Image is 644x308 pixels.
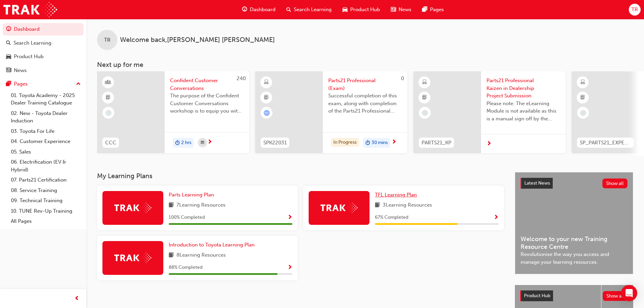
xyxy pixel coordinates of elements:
span: 0 [401,75,404,81]
a: Parts Learning Plan [169,191,217,199]
button: Show all [603,291,628,301]
span: next-icon [486,141,492,147]
a: 06. Electrification (EV & Hybrid) [8,157,84,175]
a: search-iconSearch Learning [281,3,337,17]
span: Latest News [524,180,550,186]
span: learningRecordVerb_NONE-icon [422,110,428,116]
span: guage-icon [242,5,247,14]
span: learningResourceType_ELEARNING-icon [422,78,427,87]
span: booktick-icon [422,93,427,102]
a: Search Learning [3,37,84,49]
span: learningResourceType_ELEARNING-icon [264,78,269,87]
span: 7 Learning Resources [176,201,225,210]
h3: Next up for me [86,61,644,69]
span: Welcome back , [PERSON_NAME] [PERSON_NAME] [120,36,275,44]
span: duration-icon [365,139,370,147]
span: Product Hub [350,6,380,14]
a: Latest NewsShow all [521,178,627,189]
span: booktick-icon [580,93,585,102]
span: Search Learning [294,6,332,14]
span: news-icon [6,68,11,74]
a: 08. Service Training [8,185,84,196]
span: pages-icon [422,5,427,14]
a: 02. New - Toyota Dealer Induction [8,108,84,126]
div: Pages [14,80,28,88]
div: Product Hub [14,53,44,61]
a: 04. Customer Experience [8,136,84,147]
a: News [3,64,84,77]
span: CCC [105,139,116,147]
a: 01. Toyota Academy - 2025 Dealer Training Catalogue [8,90,84,108]
span: learningResourceType_INSTRUCTOR_LED-icon [106,78,111,87]
a: Product Hub [3,50,84,63]
span: book-icon [375,201,380,210]
span: The purpose of the Confident Customer Conversations workshop is to equip you with tools to commun... [170,92,244,115]
a: All Pages [8,216,84,227]
span: Revolutionise the way you access and manage your learning resources. [521,251,627,266]
span: car-icon [6,54,11,60]
span: Show Progress [287,265,292,271]
a: Dashboard [3,23,84,35]
span: book-icon [169,201,174,210]
span: 30 mins [372,139,388,147]
a: 05. Sales [8,147,84,157]
span: learningRecordVerb_NONE-icon [105,110,112,116]
button: DashboardSearch LearningProduct HubNews [3,22,84,78]
span: 240 [237,75,246,81]
a: 0SPK22031Parts21 Professional (Exam)Successful completion of this exam, along with completion of ... [255,71,407,153]
span: Parts21 Professional (Exam) [328,77,402,92]
span: SPK22031 [263,139,287,147]
a: news-iconNews [385,3,417,17]
span: Show Progress [287,215,292,221]
button: Show Progress [287,213,292,222]
span: Pages [430,6,444,14]
span: pages-icon [6,81,11,87]
a: Latest NewsShow allWelcome to your new Training Resource CentreRevolutionise the way you access a... [515,172,633,274]
span: duration-icon [175,139,180,147]
span: Parts Learning Plan [169,192,214,198]
span: calendar-icon [201,139,204,147]
span: up-icon [76,80,81,89]
span: Confident Customer Conversations [170,77,244,92]
div: Search Learning [14,39,51,47]
span: 88 % Completed [169,264,202,271]
span: learningResourceType_ELEARNING-icon [580,78,585,87]
div: News [14,67,27,74]
span: learningRecordVerb_ATTEMPT-icon [264,110,270,116]
span: next-icon [391,139,397,145]
img: Trak [320,203,358,213]
div: Open Intercom Messenger [621,285,637,301]
span: 2 hrs [181,139,191,147]
button: Pages [3,78,84,90]
span: TR [104,36,111,44]
span: book-icon [169,251,174,260]
span: booktick-icon [264,93,269,102]
button: TR [629,4,641,16]
span: search-icon [286,5,291,14]
span: learningRecordVerb_NONE-icon [580,110,586,116]
span: next-icon [207,139,212,145]
span: Product Hub [524,293,550,299]
h3: My Learning Plans [97,172,504,180]
span: TFL Learning Plan [375,192,417,198]
span: Welcome to your new Training Resource Centre [521,235,627,251]
span: 8 Learning Resources [176,251,226,260]
span: Successful completion of this exam, along with completion of the Parts21 Professional eLearning m... [328,92,402,115]
span: Please note: The eLearning Module is not available as this is a manual sign off by the Dealer Pro... [486,100,560,123]
a: PARTS21_KPParts21 Professional Kaizen in Dealership Project SubmissionPlease note: The eLearning ... [413,71,566,153]
a: Trak [3,2,57,17]
span: Dashboard [250,6,276,14]
span: 3 Learning Resources [383,201,432,210]
span: Parts21 Professional Kaizen in Dealership Project Submission [486,77,560,100]
span: 100 % Completed [169,214,205,221]
span: search-icon [6,40,11,46]
span: booktick-icon [106,93,111,102]
a: 240CCCConfident Customer ConversationsThe purpose of the Confident Customer Conversations worksho... [97,71,249,153]
span: News [399,6,411,14]
span: SP_PARTS21_EXPERTP1_1223_EL [580,139,631,147]
button: Show all [602,179,628,188]
div: In Progress [331,138,359,147]
span: Show Progress [494,215,499,221]
a: 10. TUNE Rev-Up Training [8,206,84,216]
